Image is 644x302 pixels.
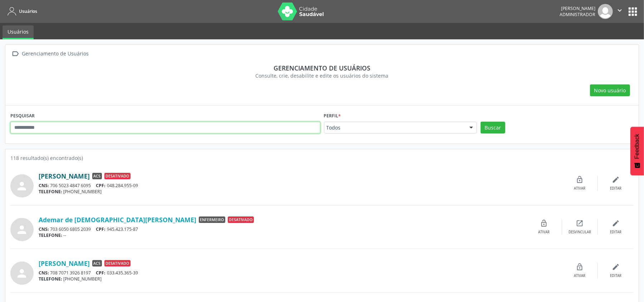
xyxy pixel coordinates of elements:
[39,232,62,238] span: TELEFONE:
[96,226,106,232] span: CPF:
[16,223,29,236] i: person
[39,276,62,282] span: TELEFONE:
[104,173,131,179] span: Desativado
[10,49,90,59] a:  Gerenciamento de Usuários
[626,5,639,18] button: apps
[10,49,21,59] i: 
[39,259,90,267] a: [PERSON_NAME]
[612,263,620,271] i: edit
[16,267,29,280] i: person
[39,172,90,180] a: [PERSON_NAME]
[21,49,90,59] div: Gerenciamento de Usuários
[576,263,584,271] i: lock_open
[5,5,37,17] a: Usuários
[634,134,640,159] span: Feedback
[616,6,624,14] i: 
[10,154,634,162] div: 118 resultado(s) encontrado(s)
[630,127,644,175] button: Feedback - Mostrar pesquisa
[39,182,49,189] span: CNS:
[15,64,629,72] div: Gerenciamento de usuários
[39,226,49,232] span: CNS:
[540,219,548,227] i: lock_open
[15,72,629,79] div: Consulte, crie, desabilite e edite os usuários do sistema
[594,87,626,94] span: Novo usuário
[92,260,102,267] span: ACS
[324,111,341,122] label: Perfil
[560,11,595,18] span: Administrador
[39,270,562,276] div: 708 7071 3926 8197 033.435.365-39
[326,124,462,131] span: Todos
[590,84,630,97] button: Novo usuário
[569,230,591,235] div: Desvincular
[92,173,102,179] span: ACS
[39,189,562,195] div: [PHONE_NUMBER]
[96,182,106,189] span: CPF:
[610,273,621,278] div: Editar
[39,270,49,276] span: CNS:
[19,8,37,14] span: Usuários
[228,216,254,223] span: Desativado
[574,186,586,191] div: Ativar
[39,182,562,189] div: 706 5023 4847 6095 048.284.955-09
[560,5,595,11] div: [PERSON_NAME]
[10,111,35,122] label: PESQUISAR
[39,216,196,224] a: Ademar de [DEMOGRAPHIC_DATA][PERSON_NAME]
[612,176,620,184] i: edit
[539,230,550,235] div: Ativar
[104,260,131,267] span: Desativado
[574,273,586,278] div: Ativar
[199,216,225,223] span: Enfermeiro
[610,186,621,191] div: Editar
[613,4,626,19] button: 
[39,189,62,195] span: TELEFONE:
[481,122,505,134] button: Buscar
[96,270,106,276] span: CPF:
[598,4,613,19] img: img
[612,219,620,227] i: edit
[39,226,526,232] div: 703 6050 6805 2039 945.423.175-87
[39,232,526,238] div: --
[3,25,34,39] a: Usuários
[576,176,584,184] i: lock_open
[39,276,562,282] div: [PHONE_NUMBER]
[576,219,584,227] i: open_in_new
[610,230,621,235] div: Editar
[16,180,29,193] i: person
